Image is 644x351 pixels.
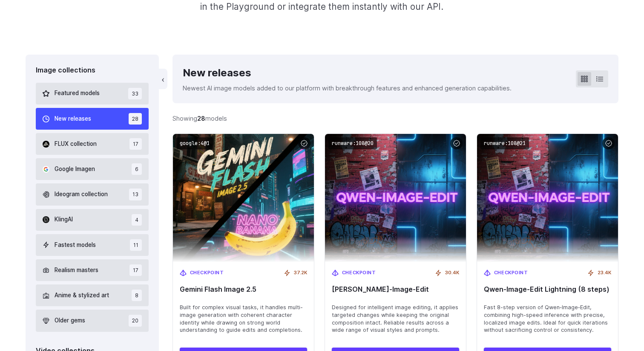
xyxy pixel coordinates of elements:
span: Checkpoint [494,269,528,277]
button: FLUX collection 17 [36,133,149,155]
img: Qwen‑Image‑Edit Lightning (8 steps) [477,134,618,262]
button: Ideogram collection 13 [36,183,149,205]
p: Newest AI image models added to our platform with breakthrough features and enhanced generation c... [183,83,512,93]
button: Realism masters 17 [36,259,149,281]
span: Qwen‑Image‑Edit Lightning (8 steps) [484,285,611,293]
div: Image collections [36,65,149,76]
span: 37.2K [294,269,307,277]
code: runware:108@20 [328,137,377,150]
img: Gemini Flash Image 2.5 [173,134,314,262]
span: Checkpoint [342,269,376,277]
span: KlingAI [55,215,73,224]
span: Built for complex visual tasks, it handles multi-image generation with coherent character identit... [180,304,307,334]
button: KlingAI 4 [36,209,149,231]
span: Fast 8-step version of Qwen‑Image‑Edit, combining high-speed inference with precise, localized im... [484,304,611,334]
div: Showing models [172,113,227,123]
span: Ideogram collection [55,190,108,199]
div: New releases [183,65,512,81]
span: Gemini Flash Image 2.5 [180,285,307,293]
span: 6 [132,163,142,175]
span: 23.4K [598,269,611,277]
button: Google Imagen 6 [36,158,149,180]
span: 33 [128,88,142,99]
span: Featured models [55,89,100,98]
span: Anime & stylized art [55,291,109,300]
span: New releases [55,114,91,124]
span: FLUX collection [55,139,97,149]
button: Older gems 20 [36,310,149,331]
span: Google Imagen [55,165,95,174]
button: Anime & stylized art 8 [36,284,149,306]
span: Older gems [55,316,85,325]
span: 4 [132,214,142,226]
button: Featured models 33 [36,83,149,104]
code: google:4@1 [176,137,213,150]
strong: 28 [197,115,205,122]
span: 17 [129,264,142,276]
span: Checkpoint [190,269,224,277]
img: Qwen‑Image‑Edit [325,134,466,262]
button: Fastest models 11 [36,234,149,256]
span: 8 [132,290,142,301]
span: Realism masters [55,266,98,275]
span: 17 [129,138,142,150]
span: [PERSON_NAME]‑Image‑Edit [332,285,459,293]
span: 20 [129,315,142,326]
span: 30.4K [445,269,459,277]
span: 13 [129,189,142,200]
span: 28 [129,113,142,125]
span: Fastest models [55,241,96,250]
button: New releases 28 [36,108,149,130]
code: runware:108@21 [480,137,529,150]
span: 11 [130,239,142,251]
button: ‹ [159,69,167,89]
span: Designed for intelligent image editing, it applies targeted changes while keeping the original co... [332,304,459,334]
